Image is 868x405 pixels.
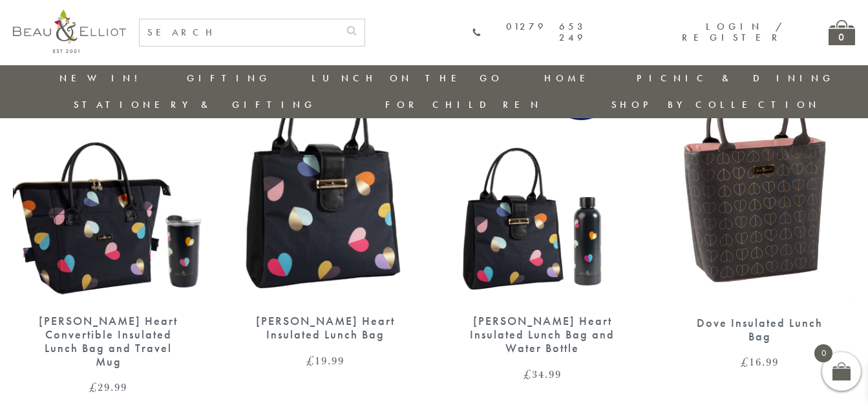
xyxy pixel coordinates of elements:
[13,10,126,53] img: logo
[829,20,855,45] a: 0
[13,56,204,302] img: Emily Heart Convertible Lunch Bag and Travel Mug
[140,19,339,46] input: SEARCH
[89,379,127,395] bdi: 29.99
[664,56,855,368] a: Dove Insulated Lunch Bag Dove Insulated Lunch Bag £16.99
[472,21,586,44] a: 01279 653 249
[253,315,399,341] div: [PERSON_NAME] Heart Insulated Lunch Bag
[741,354,749,369] span: £
[36,315,182,368] div: [PERSON_NAME] Heart Convertible Insulated Lunch Bag and Travel Mug
[385,98,542,111] a: For Children
[312,72,503,85] a: Lunch On The Go
[447,56,639,380] a: Emily Heart Insulated Lunch Bag and Water Bottle [PERSON_NAME] Heart Insulated Lunch Bag and Wate...
[524,366,562,382] bdi: 34.99
[686,317,832,343] div: Dove Insulated Lunch Bag
[230,56,421,302] img: Emily Heart Insulated Lunch Bag
[89,379,98,395] span: £
[611,98,820,111] a: Shop by collection
[814,344,832,362] span: 0
[187,72,271,85] a: Gifting
[306,353,315,368] span: £
[13,56,204,393] a: Emily Heart Convertible Lunch Bag and Travel Mug [PERSON_NAME] Heart Convertible Insulated Lunch ...
[230,56,421,366] a: Emily Heart Insulated Lunch Bag [PERSON_NAME] Heart Insulated Lunch Bag £19.99
[59,72,146,85] a: New in!
[306,353,344,368] bdi: 19.99
[524,366,532,382] span: £
[741,354,779,369] bdi: 16.99
[544,72,596,85] a: Home
[637,72,834,85] a: Picnic & Dining
[470,315,616,355] div: [PERSON_NAME] Heart Insulated Lunch Bag and Water Bottle
[682,20,783,44] a: Login / Register
[447,56,639,302] img: Emily Heart Insulated Lunch Bag and Water Bottle
[664,56,855,304] img: Dove Insulated Lunch Bag
[74,98,316,111] a: Stationery & Gifting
